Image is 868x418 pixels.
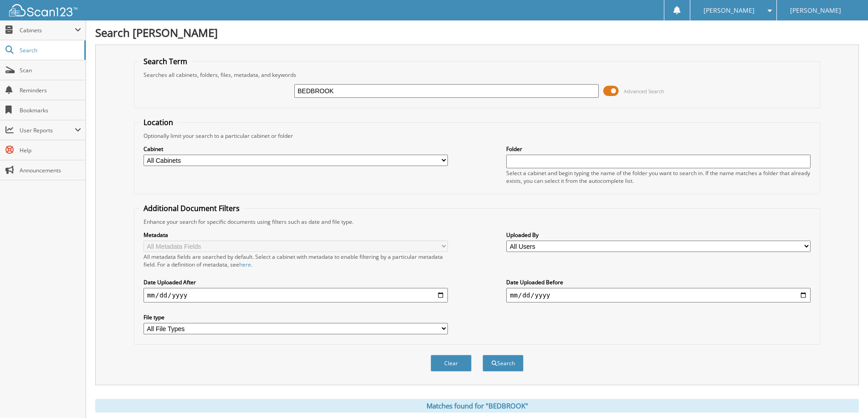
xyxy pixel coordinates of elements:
[20,106,81,114] span: Bookmarks
[506,278,811,286] label: Date Uploaded Before
[9,4,77,16] img: scan123-logo-white.svg
[95,25,859,40] h1: Search [PERSON_NAME]
[20,66,81,74] span: Scan
[20,166,81,174] span: Announcements
[790,8,841,13] span: [PERSON_NAME]
[144,145,448,153] label: Cabinet
[20,146,81,154] span: Help
[506,288,811,302] input: end
[506,231,811,239] label: Uploaded By
[20,86,81,94] span: Reminders
[20,126,75,134] span: User Reports
[139,132,815,140] div: Optionally limit your search to a particular cabinet or folder
[139,218,815,226] div: Enhance your search for specific documents using filters such as date and file type.
[144,231,448,239] label: Metadata
[144,278,448,286] label: Date Uploaded After
[704,8,755,13] span: [PERSON_NAME]
[506,169,811,185] div: Select a cabinet and begin typing the name of the folder you want to search in. If the name match...
[20,46,80,54] span: Search
[95,399,859,413] div: Matches found for "BEDBROOK"
[144,253,448,268] div: All metadata fields are searched by default. Select a cabinet with metadata to enable filtering b...
[239,261,251,268] a: here
[506,145,811,153] label: Folder
[144,288,448,302] input: start
[139,56,192,66] legend: Search Term
[139,71,815,79] div: Searches all cabinets, folders, files, metadata, and keywords
[139,117,178,127] legend: Location
[20,26,75,34] span: Cabinets
[483,355,524,372] button: Search
[431,355,472,372] button: Clear
[139,203,244,213] legend: Additional Document Filters
[144,313,448,321] label: File type
[624,88,664,95] span: Advanced Search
